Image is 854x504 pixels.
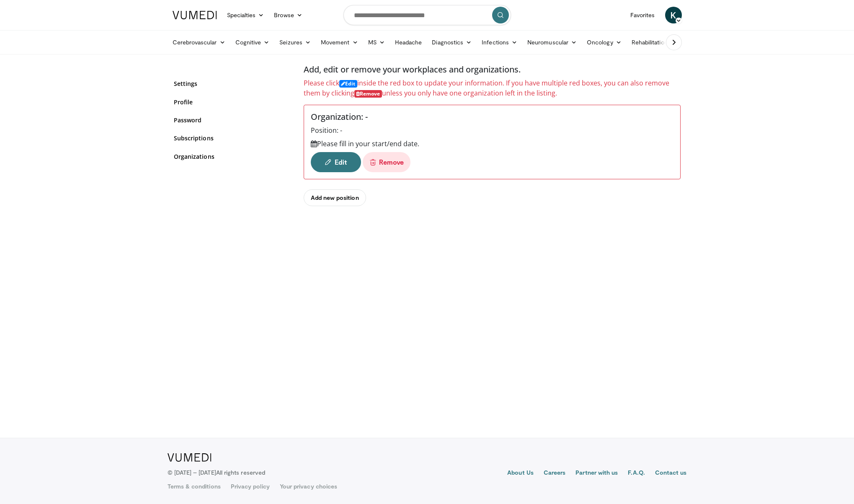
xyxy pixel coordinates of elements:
[311,152,361,172] a: Edit
[168,482,221,491] a: Terms & conditions
[628,468,645,478] a: F.A.Q.
[231,482,270,491] a: Privacy policy
[354,90,382,98] span: Remove
[311,139,673,149] div: Please fill in your start/end date.
[168,453,212,462] img: VuMedi Logo
[216,469,265,476] span: All rights reserved
[665,7,682,23] a: K
[168,468,266,477] p: © [DATE] – [DATE]
[311,112,673,122] h5: Organization: -
[339,80,358,88] span: Edit
[390,34,427,51] a: Headache
[173,11,217,19] img: VuMedi Logo
[575,468,618,478] a: Partner with us
[582,34,627,51] a: Oncology
[304,78,681,98] p: Please click inside the red box to update your information. If you have multiple red boxes, you c...
[544,468,566,478] a: Careers
[174,98,291,106] a: Profile
[222,7,269,23] a: Specialties
[280,482,337,491] a: Your privacy choices
[522,34,582,51] a: Neuromuscular
[174,79,291,88] a: Settings
[230,34,275,51] a: Cognitive
[168,34,230,51] a: Cerebrovascular
[274,34,316,51] a: Seizures
[311,125,673,135] div: Position: -
[627,34,673,51] a: Rehabilitation
[174,134,291,142] a: Subscriptions
[625,7,660,23] a: Favorites
[304,189,366,206] a: Add new position
[363,34,390,51] a: MS
[427,34,477,51] a: Diagnostics
[269,7,307,23] a: Browse
[655,468,687,478] a: Contact us
[477,34,522,51] a: Infections
[343,5,511,25] input: Search topics, interventions
[316,34,363,51] a: Movement
[507,468,534,478] a: About Us
[174,152,291,161] a: Organizations
[174,116,291,124] a: Password
[363,152,410,172] a: Remove
[304,65,681,75] h5: Add, edit or remove your workplaces and organizations.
